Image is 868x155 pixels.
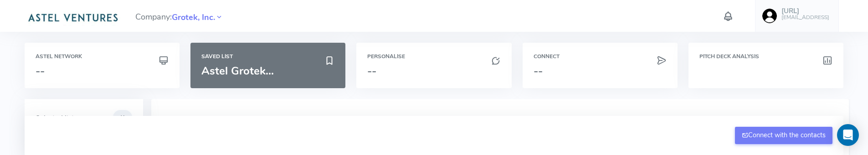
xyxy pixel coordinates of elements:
h6: Personalise [367,54,500,60]
th: Name [168,110,387,134]
span: -- [367,64,376,78]
th: Actions [700,110,805,134]
div: Open Intercom Messenger [837,124,859,146]
h6: Pitch Deck Analysis [699,54,832,60]
h6: Saved List [201,54,334,60]
span: Company: [135,8,223,24]
span: Astel Grotek... [201,64,274,78]
h5: Selected list: [36,115,132,122]
img: user-image [762,9,777,23]
h6: Connect [534,54,667,60]
th: Attributes [387,110,700,134]
a: Grotek, Inc. [172,11,215,22]
span: -- [534,64,543,78]
h6: Astel Network [36,54,169,60]
span: -- [36,64,45,78]
h5: [URL] [781,7,829,15]
span: Grotek, Inc. [172,11,215,24]
button: Connect with the contacts [735,127,833,144]
h6: [EMAIL_ADDRESS] [781,15,829,20]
